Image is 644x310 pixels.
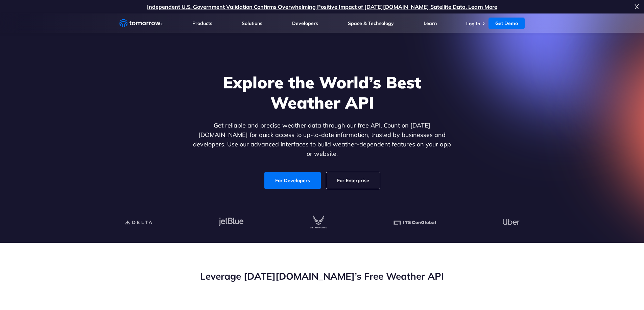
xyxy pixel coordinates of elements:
a: Home link [119,18,163,28]
a: Log In [466,21,480,27]
h2: Leverage [DATE][DOMAIN_NAME]’s Free Weather API [119,270,525,283]
a: Space & Technology [348,20,394,26]
a: Solutions [242,20,262,26]
h1: Explore the World’s Best Weather API [192,72,453,113]
a: Products [192,20,212,26]
a: Get Demo [488,18,525,29]
a: For Enterprise [326,172,380,189]
a: For Developers [264,172,321,189]
a: Developers [292,20,318,26]
a: Learn [424,20,437,26]
a: Independent U.S. Government Validation Confirms Overwhelming Positive Impact of [DATE][DOMAIN_NAM... [147,3,497,10]
p: Get reliable and precise weather data through our free API. Count on [DATE][DOMAIN_NAME] for quic... [192,121,453,159]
